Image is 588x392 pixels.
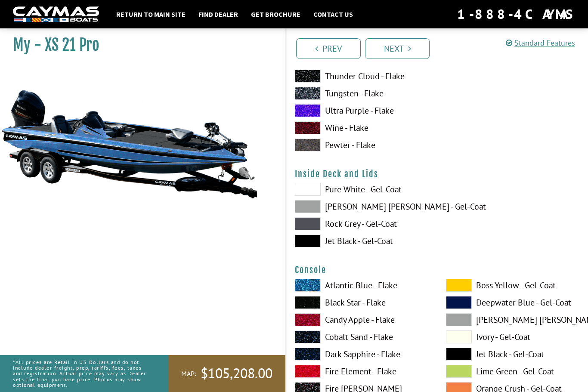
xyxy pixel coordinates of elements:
label: Wine - Flake [295,121,429,134]
label: Cobalt Sand - Flake [295,330,429,343]
label: Fire Element - Flake [295,365,429,378]
label: Lime Green - Gel-Coat [446,365,580,378]
a: Find Dealer [194,9,242,20]
label: Pure White - Gel-Coat [295,183,429,196]
a: MAP:$105,208.00 [168,355,285,392]
p: *All prices are Retail in US Dollars and do not include dealer freight, prep, tariffs, fees, taxe... [13,355,149,392]
span: $105,208.00 [201,364,272,383]
label: Candy Apple - Flake [295,313,429,326]
a: Next [365,38,430,59]
a: Get Brochure [247,9,305,20]
label: Black Star - Flake [295,296,429,309]
label: Ivory - Gel-Coat [446,330,580,343]
label: [PERSON_NAME] [PERSON_NAME] - Gel-Coat [446,313,580,326]
h4: Inside Deck and Lids [295,169,579,179]
h4: Console [295,265,579,275]
a: Standard Features [506,38,575,48]
a: Return to main site [112,9,190,20]
label: Ultra Purple - Flake [295,104,429,117]
span: MAP: [181,369,196,378]
label: [PERSON_NAME] [PERSON_NAME] - Gel-Coat [295,200,429,213]
label: Dark Sapphire - Flake [295,348,429,361]
h1: My - XS 21 Pro [13,35,264,55]
a: Prev [296,38,361,59]
div: 1-888-4CAYMAS [457,5,575,24]
label: Jet Black - Gel-Coat [446,348,580,361]
label: Boss Yellow - Gel-Coat [446,279,580,292]
label: Thunder Cloud - Flake [295,70,429,83]
label: Jet Black - Gel-Coat [295,235,429,247]
a: Contact Us [309,9,357,20]
label: Deepwater Blue - Gel-Coat [446,296,580,309]
label: Tungsten - Flake [295,87,429,100]
label: Atlantic Blue - Flake [295,279,429,292]
img: white-logo-c9c8dbefe5ff5ceceb0f0178aa75bf4bb51f6bca0971e226c86eb53dfe498488.png [13,6,99,22]
label: Rock Grey - Gel-Coat [295,217,429,230]
label: Pewter - Flake [295,139,429,151]
ul: Pagination [294,37,588,59]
